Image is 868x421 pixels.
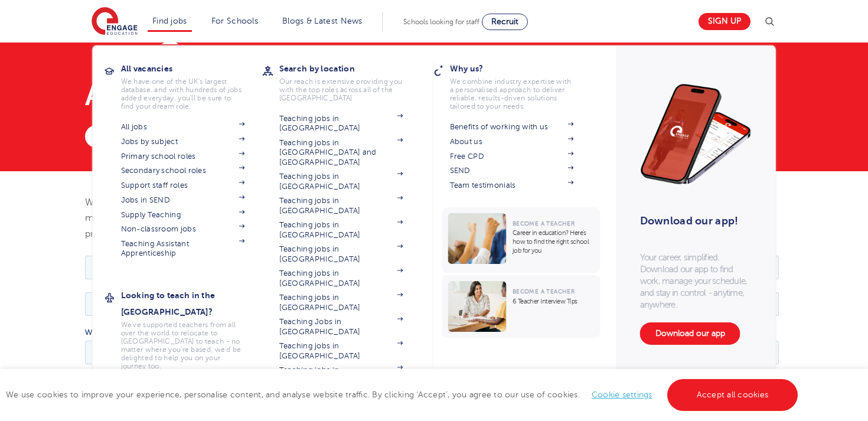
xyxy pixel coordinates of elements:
[350,39,694,63] input: *Contact Number
[121,60,263,110] a: All vacanciesWe have one of the UK's largest database. and with hundreds of jobs added everyday. ...
[640,208,747,234] h3: Download our app!
[482,14,528,30] a: Recruit
[279,269,403,288] a: Teaching jobs in [GEOGRAPHIC_DATA]
[279,196,403,216] a: Teaching jobs in [GEOGRAPHIC_DATA]
[450,137,574,146] a: About us
[699,13,750,30] a: Sign up
[121,239,245,259] a: Teaching Assistant Apprenticeship
[92,7,138,37] img: Engage Education
[121,60,263,77] h3: All vacancies
[121,77,245,110] p: We have one of the UK's largest database. and with hundreds of jobs added everyday. you'll be sur...
[450,60,592,77] h3: Why us?
[85,81,784,110] h1: Application For Graduate Teaching Assistant
[592,390,652,399] a: Cookie settings
[450,122,574,132] a: Benefits of working with us
[121,321,245,370] p: We've supported teachers from all over the world to relocate to [GEOGRAPHIC_DATA] to teach - no m...
[491,17,518,26] span: Recruit
[152,17,187,25] a: Find jobs
[121,224,245,234] a: Non-classroom jobs
[513,229,595,255] p: Career in education? Here’s how to find the right school job for you
[279,365,403,385] a: Teaching jobs in [GEOGRAPHIC_DATA]
[450,181,574,190] a: Team testimonials
[279,317,403,337] a: Teaching Jobs in [GEOGRAPHIC_DATA]
[279,138,403,167] a: Teaching jobs in [GEOGRAPHIC_DATA] and [GEOGRAPHIC_DATA]
[85,125,134,148] a: Back
[279,60,421,102] a: Search by locationOur reach is extensive providing you with the top roles across all of the [GEOG...
[640,252,752,311] p: Your career, simplified. Download our app to find work, manage your schedule, and stay in control...
[403,18,479,26] span: Schools looking for staff
[279,244,403,264] a: Teaching jobs in [GEOGRAPHIC_DATA]
[121,195,245,205] a: Jobs in SEND
[350,2,694,26] input: *Last name
[14,309,132,318] span: Subscribe to updates from Engage
[282,17,363,25] a: Blogs & Latest News
[85,195,545,241] p: We will store your first name, last name, email address, contact number, location and CV to enabl...
[211,17,258,25] a: For Schools
[279,172,403,191] a: Teaching jobs in [GEOGRAPHIC_DATA]
[279,341,403,361] a: Teaching jobs in [GEOGRAPHIC_DATA]
[121,210,245,220] a: Supply Teaching
[121,137,245,146] a: Jobs by subject
[513,220,575,227] span: Become a Teacher
[121,122,245,132] a: All jobs
[121,287,263,320] h3: Looking to teach in the [GEOGRAPHIC_DATA]?
[3,309,11,316] input: Subscribe to updates from Engage
[279,114,403,133] a: Teaching jobs in [GEOGRAPHIC_DATA]
[6,390,801,399] span: We use cookies to improve your experience, personalise content, and analyse website traffic. By c...
[450,60,592,110] a: Why us?We combine industry expertise with a personalised approach to deliver reliable, results-dr...
[279,220,403,240] a: Teaching jobs in [GEOGRAPHIC_DATA]
[450,77,574,110] p: We combine industry expertise with a personalised approach to deliver reliable, results-driven so...
[279,293,403,312] a: Teaching jobs in [GEOGRAPHIC_DATA]
[513,288,575,295] span: Become a Teacher
[121,166,245,175] a: Secondary school roles
[279,60,421,77] h3: Search by location
[442,207,603,273] a: Become a TeacherCareer in education? Here’s how to find the right school job for you
[279,77,403,102] p: Our reach is extensive providing you with the top roles across all of the [GEOGRAPHIC_DATA]
[513,297,595,306] p: 6 Teacher Interview Tips
[121,181,245,190] a: Support staff roles
[450,152,574,161] a: Free CPD
[640,322,740,345] a: Download our app
[450,166,574,175] a: SEND
[442,275,603,338] a: Become a Teacher6 Teacher Interview Tips
[121,287,263,370] a: Looking to teach in the [GEOGRAPHIC_DATA]?We've supported teachers from all over the world to rel...
[667,379,798,411] a: Accept all cookies
[121,152,245,161] a: Primary school roles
